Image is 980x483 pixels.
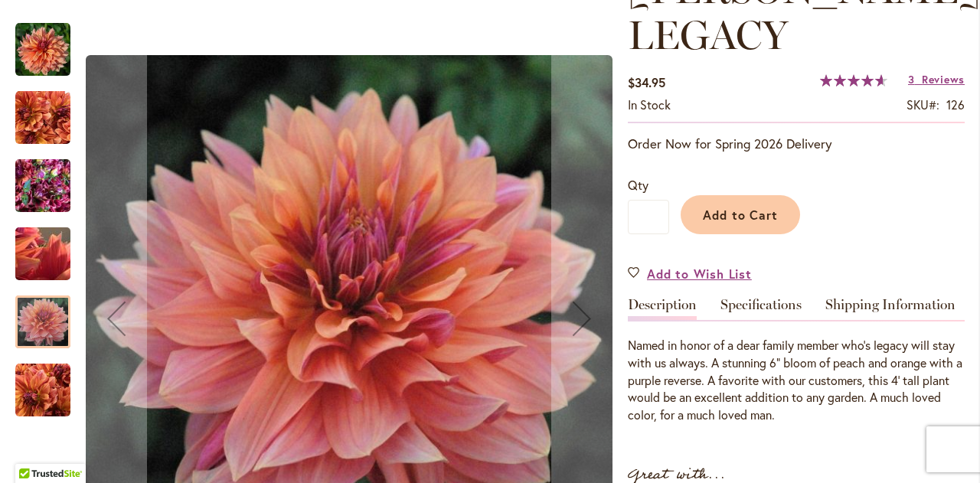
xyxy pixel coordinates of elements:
[628,74,665,90] span: $34.95
[628,265,752,282] a: Add to Wish List
[11,429,54,472] iframe: Launch Accessibility Center
[628,337,965,424] div: Named in honor of a dear family member who's legacy will stay with us always. A stunning 6" bloom...
[15,90,70,145] img: Andy's Legacy
[15,280,86,348] div: Andy's Legacy
[906,96,939,113] strong: SKU
[15,144,86,212] div: Andy's Legacy
[703,207,779,223] span: Add to Cart
[15,149,70,223] img: Andy's Legacy
[647,265,752,282] span: Add to Wish List
[720,298,802,320] a: Specifications
[15,8,86,76] div: Andy's Legacy
[908,72,965,86] a: 3 Reviews
[922,72,965,86] span: Reviews
[15,363,70,418] img: Andy's Legacy
[825,298,955,320] a: Shipping Information
[628,96,671,114] div: Availability
[628,96,671,113] span: In stock
[946,96,965,114] div: 126
[908,72,915,86] span: 3
[15,22,70,77] img: Andy's Legacy
[628,177,648,193] span: Qty
[681,195,800,234] button: Add to Cart
[15,348,70,416] div: Andy's Legacy
[15,76,86,144] div: Andy's Legacy
[628,298,697,320] a: Description
[628,135,965,153] p: Order Now for Spring 2026 Delivery
[15,212,86,280] div: Andy's Legacy
[628,298,965,424] div: Detailed Product Info
[820,74,887,86] div: 93%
